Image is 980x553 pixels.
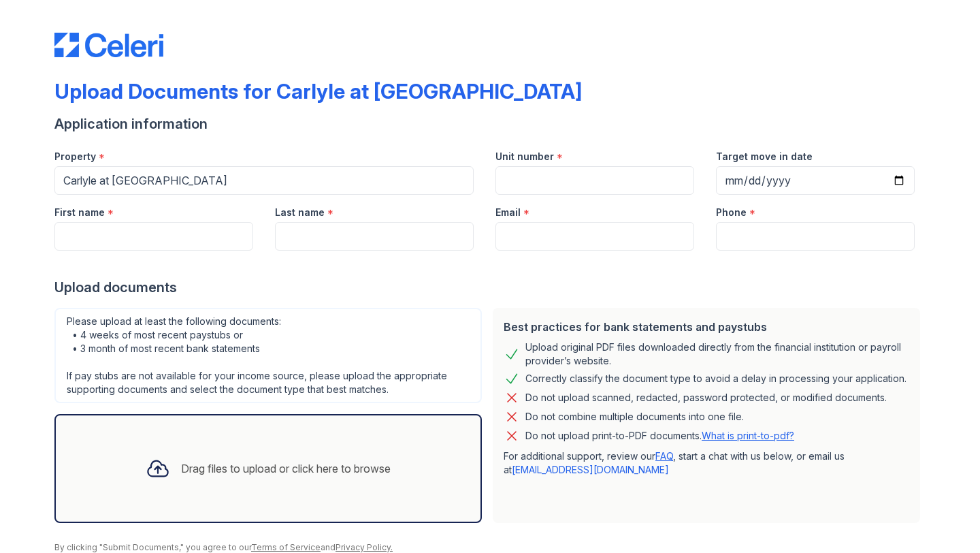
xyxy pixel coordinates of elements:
[525,429,794,443] p: Do not upload print-to-PDF documents.
[54,33,163,57] img: CE_Logo_Blue-a8612792a0a2168367f1c8372b55b34899dd931a85d93a1a3d3e32e68fde9ad4.png
[54,542,926,553] div: By clicking "Submit Documents," you agree to our and
[512,464,669,475] a: [EMAIL_ADDRESS][DOMAIN_NAME]
[525,390,887,406] div: Do not upload scanned, redacted, password protected, or modified documents.
[716,206,747,219] label: Phone
[525,341,909,368] div: Upload original PDF files downloaded directly from the financial institution or payroll provider’...
[702,430,794,441] a: What is print-to-pdf?
[54,278,926,297] div: Upload documents
[54,114,926,133] div: Application information
[495,206,521,219] label: Email
[54,206,105,219] label: First name
[251,542,321,552] a: Terms of Service
[275,206,325,219] label: Last name
[504,319,909,335] div: Best practices for bank statements and paystubs
[716,150,813,163] label: Target move in date
[54,150,96,163] label: Property
[655,450,673,462] a: FAQ
[336,542,393,552] a: Privacy Policy.
[504,449,909,477] p: For additional support, review our , start a chat with us below, or email us at
[525,370,906,387] div: Correctly classify the document type to avoid a delay in processing your application.
[181,460,391,477] div: Drag files to upload or click here to browse
[495,150,554,163] label: Unit number
[54,79,582,104] div: Upload Documents for Carlyle at [GEOGRAPHIC_DATA]
[525,409,744,425] div: Do not combine multiple documents into one file.
[54,308,482,403] div: Please upload at least the following documents: • 4 weeks of most recent paystubs or • 3 month of...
